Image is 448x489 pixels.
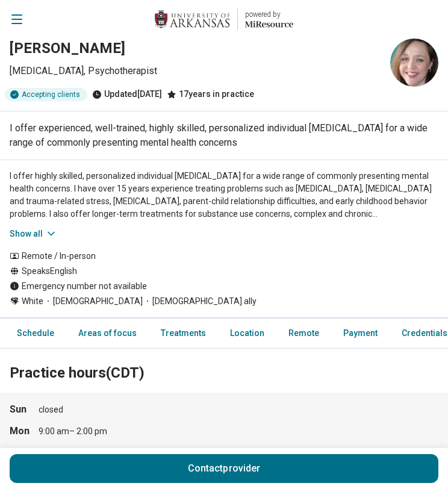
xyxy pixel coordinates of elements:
img: Elizabeth Chaisson, Psychologist [390,39,438,87]
span: [DEMOGRAPHIC_DATA] ally [143,295,257,308]
button: Contactprovider [10,454,438,483]
a: Treatments [154,321,213,346]
a: Location [223,321,272,346]
p: I offer highly skilled, personalized individual [MEDICAL_DATA] for a wide range of commonly prese... [10,170,438,220]
a: Payment [336,321,385,346]
a: Remote [281,321,326,346]
div: Accepting clients [5,88,87,101]
a: Home page [155,2,293,36]
div: 17 years in practice [167,88,254,101]
h1: [PERSON_NAME] [10,39,381,59]
div: Updated [DATE] [92,88,162,101]
div: Speaks English [10,265,438,278]
span: White [22,295,43,308]
p: [MEDICAL_DATA], Psychotherapist [10,64,381,78]
strong: Tue [10,446,31,460]
a: Schedule [2,321,61,346]
span: [DEMOGRAPHIC_DATA] [43,295,143,308]
a: Areas of focus [71,321,144,346]
div: Remote / In-person [10,250,438,263]
div: Emergency number not available [10,280,438,293]
strong: Mon [10,424,31,438]
button: Show all [10,228,57,240]
strong: Sun [10,402,31,417]
div: 9:00 am – 2:00 pm [39,447,107,460]
p: powered by [245,10,293,19]
div: closed [39,403,438,417]
button: Open navigation [10,12,24,26]
h2: Practice hours (CDT) [10,334,438,384]
div: 9:00 am – 2:00 pm [39,425,107,438]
